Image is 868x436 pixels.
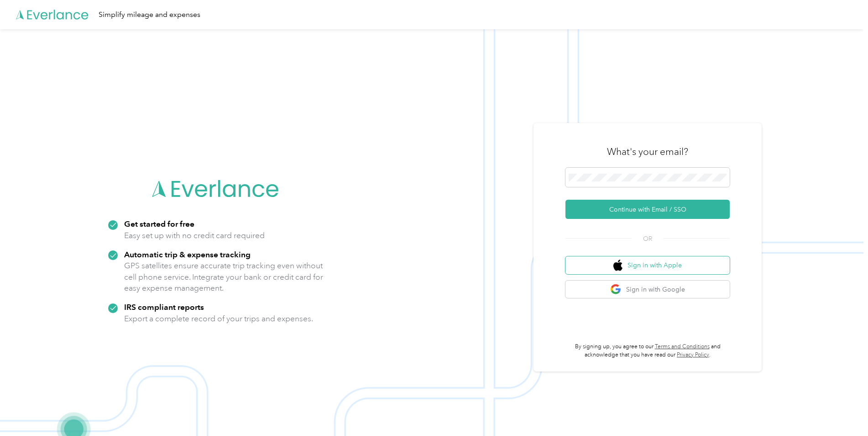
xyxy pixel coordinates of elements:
[607,145,688,158] h3: What's your email?
[124,250,251,259] strong: Automatic trip & expense tracking
[124,219,194,229] strong: Get started for free
[565,281,730,298] button: google logoSign in with Google
[610,284,622,295] img: google logo
[565,200,730,219] button: Continue with Email / SSO
[655,343,710,350] a: Terms and Conditions
[613,260,622,271] img: apple logo
[124,260,324,294] p: GPS satellites ensure accurate trip tracking even without cell phone service. Integrate your bank...
[124,302,204,312] strong: IRS compliant reports
[99,9,200,21] div: Simplify mileage and expenses
[677,351,709,358] a: Privacy Policy
[124,230,265,241] p: Easy set up with no credit card required
[124,313,313,324] p: Export a complete record of your trips and expenses.
[565,256,730,274] button: apple logoSign in with Apple
[565,343,730,359] p: By signing up, you agree to our and acknowledge that you have read our .
[632,234,664,244] span: OR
